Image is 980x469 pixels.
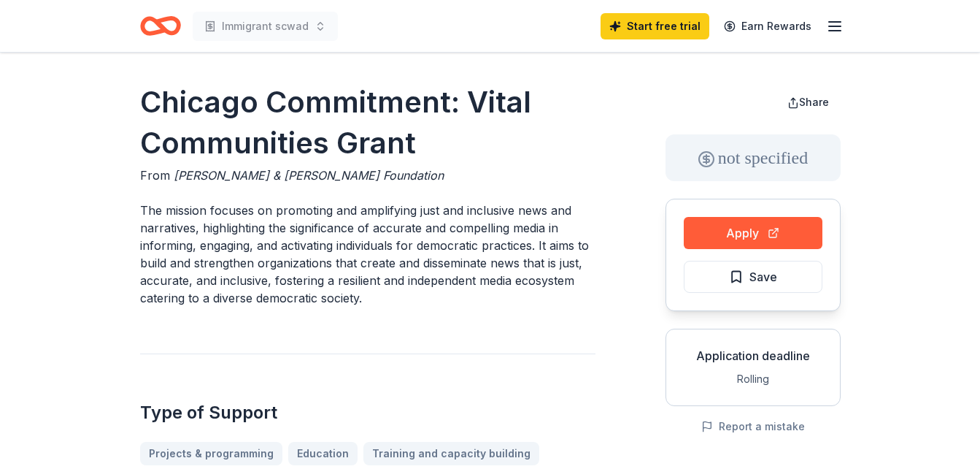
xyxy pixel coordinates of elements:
[678,370,828,388] div: Rolling
[684,217,822,249] button: Apply
[665,134,841,181] div: not specified
[684,261,822,293] button: Save
[193,12,338,41] button: Immigrant scwad
[140,442,282,465] a: Projects & programming
[174,168,444,183] span: [PERSON_NAME] & [PERSON_NAME] Foundation
[140,401,595,424] h2: Type of Support
[222,18,309,35] span: Immigrant scwad
[140,9,181,43] a: Home
[140,167,595,184] div: From
[288,442,358,465] a: Education
[140,82,595,164] h1: Chicago Commitment: Vital Communities Grant
[678,347,828,365] div: Application deadline
[363,442,539,465] a: Training and capacity building
[749,267,777,286] span: Save
[701,418,805,435] button: Report a mistake
[715,13,820,39] a: Earn Rewards
[601,13,709,39] a: Start free trial
[776,88,841,117] button: Share
[140,202,595,307] p: The mission focuses on promoting and amplifying just and inclusive news and narratives, highlight...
